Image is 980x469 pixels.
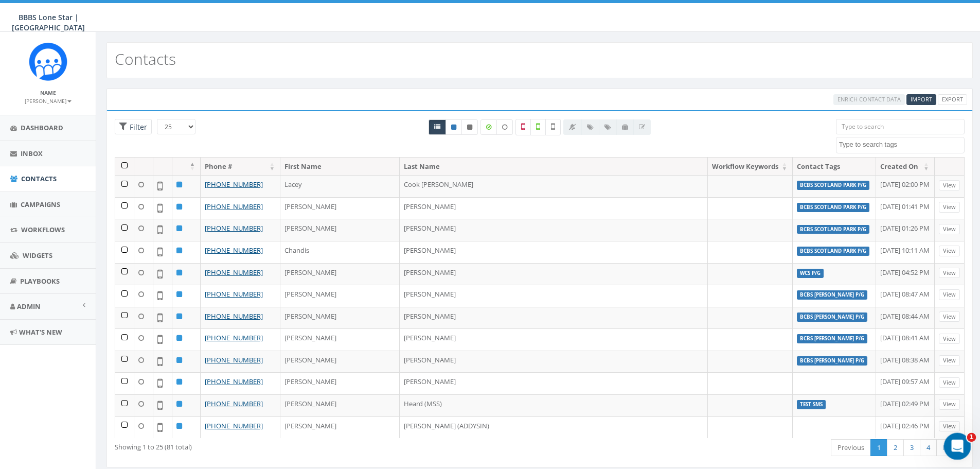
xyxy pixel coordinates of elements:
[480,119,497,135] label: Data Enriched
[939,399,960,410] a: View
[280,197,400,219] td: [PERSON_NAME]
[515,119,531,135] label: Not a Mobile
[19,327,62,337] span: What's New
[876,219,935,241] td: [DATE] 01:26 PM
[920,439,937,456] a: 4
[205,399,263,408] a: [PHONE_NUMBER]
[21,123,63,132] span: Dashboard
[127,122,147,132] span: Filter
[939,246,960,256] a: View
[911,95,932,103] span: CSV files only
[939,202,960,213] a: View
[467,124,472,130] i: This phone number is unsubscribed and has opted-out of all texts.
[115,438,460,452] div: Showing 1 to 25 (81 total)
[400,307,708,329] td: [PERSON_NAME]
[201,158,280,176] th: Phone #: activate to sort column ascending
[280,307,400,329] td: [PERSON_NAME]
[446,119,462,135] a: Active
[400,394,708,416] td: Heard (MSS)
[280,394,400,416] td: [PERSON_NAME]
[400,328,708,351] td: [PERSON_NAME]
[205,202,263,211] a: [PHONE_NUMBER]
[451,124,456,130] i: This phone number is subscribed and will receive texts.
[280,372,400,394] td: [PERSON_NAME]
[797,269,824,278] label: WCS P/G
[23,251,52,260] span: Widgets
[797,356,867,366] label: BCBS [PERSON_NAME] P/G
[280,285,400,307] td: [PERSON_NAME]
[939,268,960,279] a: View
[939,311,960,322] a: View
[21,200,60,209] span: Campaigns
[205,377,263,386] a: [PHONE_NUMBER]
[936,439,965,456] a: Next
[939,421,960,432] a: View
[876,372,935,394] td: [DATE] 09:57 AM
[29,42,67,81] img: Rally_Corp_Icon_1.png
[21,225,65,234] span: Workflows
[280,175,400,197] td: Lacey
[205,246,263,255] a: [PHONE_NUMBER]
[12,12,85,32] span: BBBS Lone Star | [GEOGRAPHIC_DATA]
[280,219,400,241] td: [PERSON_NAME]
[280,351,400,373] td: [PERSON_NAME]
[21,149,43,158] span: Inbox
[40,89,56,96] small: Name
[797,400,826,409] label: Test SMS
[876,175,935,197] td: [DATE] 02:00 PM
[25,97,72,105] small: [PERSON_NAME]
[400,416,708,439] td: [PERSON_NAME] (ADDYSIN)
[21,174,57,183] span: Contacts
[876,197,935,219] td: [DATE] 01:41 PM
[939,224,960,235] a: View
[939,180,960,191] a: View
[25,96,72,105] a: [PERSON_NAME]
[496,119,513,135] label: Data not Enriched
[793,158,876,176] th: Contact Tags
[708,158,793,176] th: Workflow Keywords: activate to sort column ascending
[280,328,400,351] td: [PERSON_NAME]
[115,119,152,135] span: Advance Filter
[205,421,263,430] a: [PHONE_NUMBER]
[938,94,967,105] a: Export
[530,119,546,135] label: Validated
[939,377,960,388] a: View
[797,181,869,190] label: BCBS Scotland Park P/G
[400,219,708,241] td: [PERSON_NAME]
[400,241,708,263] td: [PERSON_NAME]
[967,433,976,442] span: 1
[20,276,60,286] span: Playbooks
[870,439,887,456] a: 1
[280,263,400,285] td: [PERSON_NAME]
[280,241,400,263] td: Chandis
[400,351,708,373] td: [PERSON_NAME]
[831,439,871,456] a: Previous
[887,439,904,456] a: 2
[400,263,708,285] td: [PERSON_NAME]
[280,416,400,439] td: [PERSON_NAME]
[205,311,263,321] a: [PHONE_NUMBER]
[797,312,867,322] label: BCBS [PERSON_NAME] P/G
[545,119,561,135] label: Not Validated
[205,268,263,277] a: [PHONE_NUMBER]
[400,175,708,197] td: Cook [PERSON_NAME]
[205,355,263,364] a: [PHONE_NUMBER]
[876,416,935,439] td: [DATE] 02:46 PM
[17,302,41,311] span: Admin
[839,140,964,149] textarea: Search
[903,439,920,456] a: 3
[461,119,478,135] a: Opted Out
[876,328,935,351] td: [DATE] 08:41 AM
[876,307,935,329] td: [DATE] 08:44 AM
[205,223,263,233] a: [PHONE_NUMBER]
[876,263,935,285] td: [DATE] 04:52 PM
[797,225,869,234] label: BCBS Scotland Park P/G
[876,241,935,263] td: [DATE] 10:11 AM
[797,203,869,212] label: BCBS Scotland Park P/G
[400,285,708,307] td: [PERSON_NAME]
[205,333,263,342] a: [PHONE_NUMBER]
[911,95,932,103] span: Import
[876,158,935,176] th: Created On: activate to sort column ascending
[797,290,867,300] label: BCBS [PERSON_NAME] P/G
[939,355,960,366] a: View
